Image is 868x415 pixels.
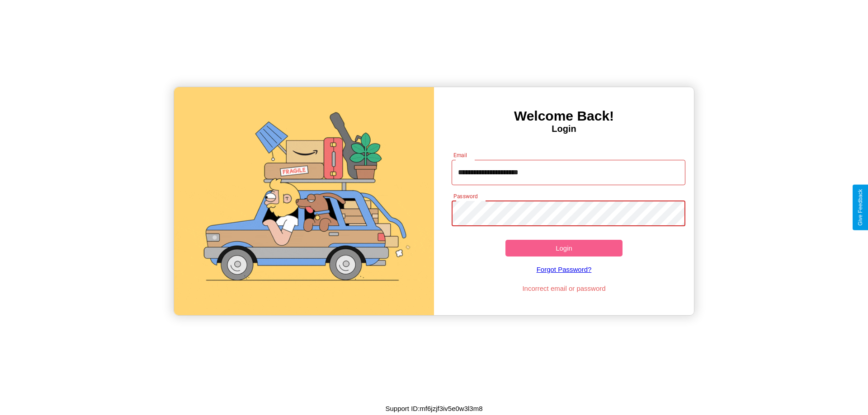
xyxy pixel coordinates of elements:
[447,256,681,282] a: Forgot Password?
[174,87,434,315] img: gif
[857,189,863,226] div: Give Feedback
[385,402,482,415] p: Support ID: mf6jzjf3iv5e0w3l3m8
[447,282,681,294] p: Incorrect email or password
[434,108,694,124] h3: Welcome Back!
[434,124,694,134] h4: Login
[453,151,467,159] label: Email
[505,240,623,256] button: Login
[453,192,477,200] label: Password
